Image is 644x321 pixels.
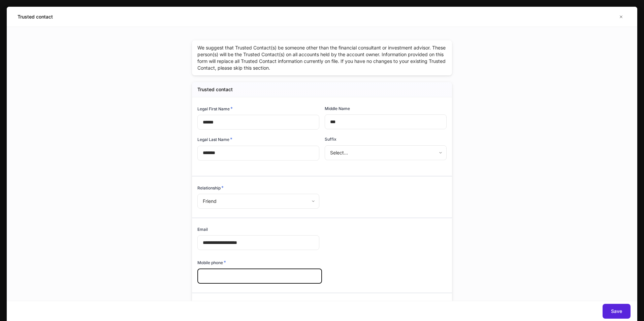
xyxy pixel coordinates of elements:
[325,136,336,142] h6: Suffix
[192,40,452,75] div: We suggest that Trusted Contact(s) be someone other than the financial consultant or investment a...
[611,308,622,315] div: Save
[192,293,447,308] div: Legal address
[197,184,224,191] h6: Relationship
[197,105,233,112] h6: Legal First Name
[197,86,233,93] h5: Trusted contact
[18,13,53,20] h5: Trusted contact
[325,105,350,112] h6: Middle Name
[197,136,232,143] h6: Legal Last Name
[197,259,226,266] h6: Mobile phone
[197,226,208,233] h6: Email
[197,194,319,209] div: Friend
[325,145,446,160] div: Select...
[603,304,631,319] button: Save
